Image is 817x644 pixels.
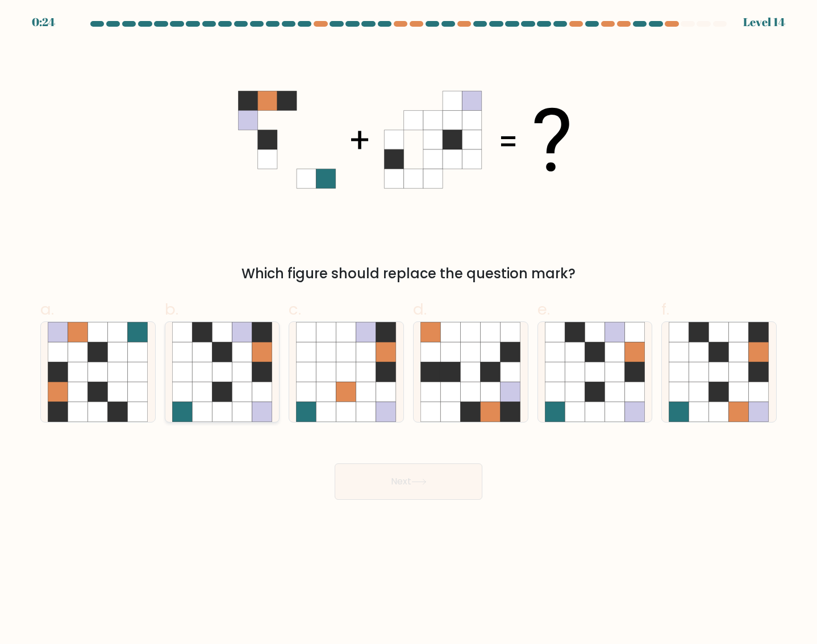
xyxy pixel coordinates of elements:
[661,298,669,320] span: f.
[40,298,54,320] span: a.
[289,298,301,320] span: c.
[32,14,55,31] div: 0:24
[413,298,427,320] span: d.
[743,14,785,31] div: Level 14
[165,298,178,320] span: b.
[335,463,482,500] button: Next
[47,264,770,284] div: Which figure should replace the question mark?
[537,298,550,320] span: e.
